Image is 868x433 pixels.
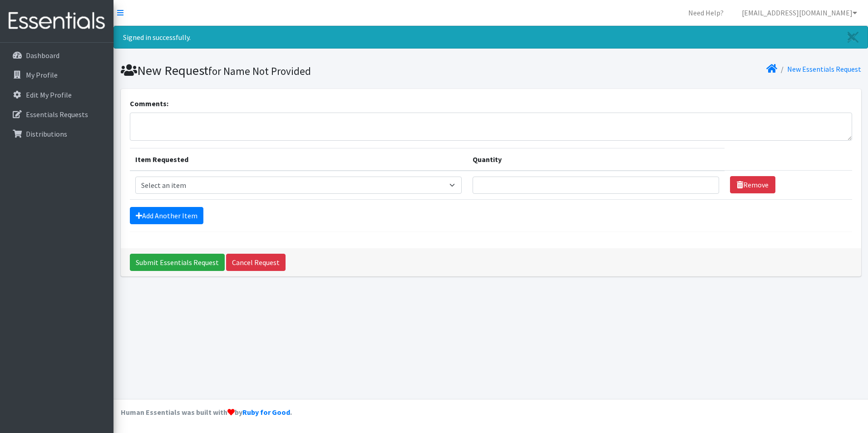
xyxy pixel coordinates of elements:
input: Submit Essentials Request [130,254,225,271]
a: Cancel Request [226,254,286,271]
a: Distributions [4,125,110,143]
a: Essentials Requests [4,105,110,123]
th: Item Requested [130,148,468,171]
a: Dashboard [4,46,110,64]
img: HumanEssentials [4,6,110,36]
a: Edit My Profile [4,86,110,104]
p: My Profile [26,70,58,79]
a: Ruby for Good [242,408,290,417]
a: [EMAIL_ADDRESS][DOMAIN_NAME] [735,4,864,22]
p: Edit My Profile [26,90,72,99]
p: Distributions [26,129,67,138]
a: Close [838,26,868,48]
a: Need Help? [681,4,731,22]
a: My Profile [4,66,110,84]
a: Add Another Item [130,207,203,224]
a: New Essentials Request [787,64,861,74]
label: Comments: [130,98,168,109]
a: Remove [730,176,775,193]
p: Essentials Requests [26,110,88,119]
div: Signed in successfully. [113,26,868,49]
strong: Human Essentials was built with by . [121,408,292,417]
p: Dashboard [26,51,59,60]
small: for Name Not Provided [208,64,311,78]
h1: New Request [121,63,488,79]
th: Quantity [467,148,725,171]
